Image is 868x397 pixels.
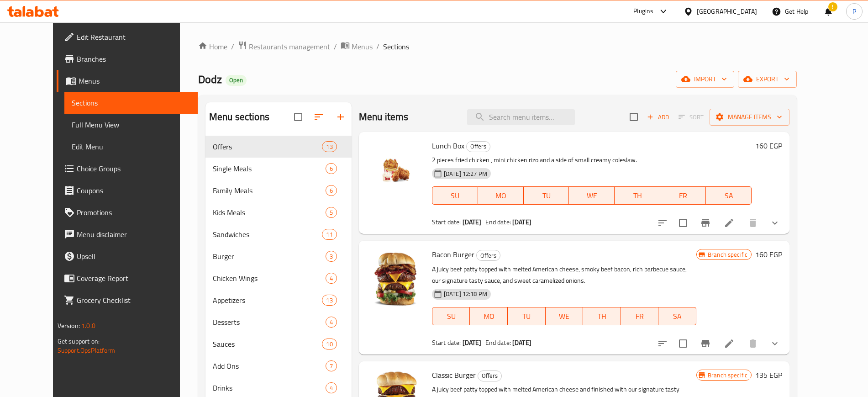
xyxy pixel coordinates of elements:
a: Upsell [57,245,198,267]
a: Coverage Report [57,267,198,289]
a: Edit Menu [64,136,198,158]
button: delete [742,333,764,355]
div: Offers [478,371,502,381]
a: Restaurants management [238,41,330,53]
a: Branches [57,48,198,70]
div: Burger3 [205,245,352,267]
p: 2 pieces fried chicken , mini chicken rizo and a side of small creamy coleslaw. [432,154,752,166]
span: MO [473,310,504,323]
span: Coupons [77,185,190,196]
div: items [322,229,337,240]
div: Add Ons7 [205,355,352,377]
span: import [683,74,727,85]
span: Branch specific [704,371,751,380]
span: Appetizers [213,295,322,306]
button: Manage items [710,109,789,126]
li: / [231,41,234,52]
div: items [326,317,337,328]
button: Add section [330,106,352,128]
span: FR [664,189,702,202]
span: Grocery Checklist [77,295,190,306]
div: Chicken Wings [213,273,326,284]
a: Edit menu item [724,338,735,349]
div: items [326,207,337,218]
span: Select all sections [289,107,308,127]
img: Bacon Burger [366,248,425,307]
div: items [326,185,337,196]
div: Add Ons [213,360,326,371]
span: SA [710,189,748,202]
a: Support.OpsPlatform [58,344,116,356]
span: SU [436,310,467,323]
span: Full Menu View [72,119,190,130]
span: Drinks [213,382,326,393]
span: 4 [326,318,337,327]
span: Sauces [213,339,322,349]
span: Sandwiches [213,229,322,240]
div: items [326,382,337,393]
li: / [334,41,337,52]
button: TU [524,186,569,205]
span: Kids Meals [213,207,326,218]
span: SA [662,310,693,323]
svg: Show Choices [769,217,780,228]
span: 13 [322,296,336,305]
a: Menus [341,41,373,53]
input: search [467,109,575,125]
button: FR [621,307,659,325]
span: Sections [383,41,409,52]
button: TU [508,307,546,325]
span: TH [618,189,657,202]
button: FR [660,186,706,205]
div: Appetizers13 [205,289,352,311]
span: Menu disclaimer [77,229,190,240]
div: items [326,163,337,174]
span: Branch specific [704,250,751,259]
span: Select section first [673,110,710,124]
button: SA [706,186,752,205]
span: Offers [213,141,322,152]
span: Sort sections [308,106,330,128]
span: 4 [326,274,337,283]
a: Edit Restaurant [57,26,198,48]
a: Promotions [57,201,198,223]
span: MO [482,189,520,202]
span: 6 [326,186,337,195]
button: TH [615,186,660,205]
span: Get support on: [58,335,100,347]
span: Upsell [77,251,190,262]
div: Plugins [633,6,653,17]
span: Menus [79,75,190,86]
span: Add item [643,110,673,124]
span: Edit Restaurant [77,32,190,42]
svg: Show Choices [769,338,780,349]
h6: 135 EGP [755,369,782,381]
div: Sandwiches11 [205,223,352,245]
div: Kids Meals5 [205,201,352,223]
div: items [322,295,337,306]
button: sort-choices [652,333,673,355]
span: 7 [326,362,337,371]
button: import [676,71,734,88]
a: Grocery Checklist [57,289,198,311]
span: Version: [58,320,80,332]
span: Choice Groups [77,163,190,174]
span: 10 [322,340,336,349]
h2: Menu sections [209,110,269,124]
b: [DATE] [512,216,531,228]
div: Sauces10 [205,333,352,355]
span: 3 [326,252,337,261]
button: show more [764,212,786,234]
div: Family Meals [213,185,326,196]
button: SU [432,186,478,205]
a: Choice Groups [57,158,198,180]
span: 6 [326,164,337,173]
h6: 160 EGP [755,248,782,261]
span: 1.0.0 [81,320,95,332]
div: items [322,339,337,349]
